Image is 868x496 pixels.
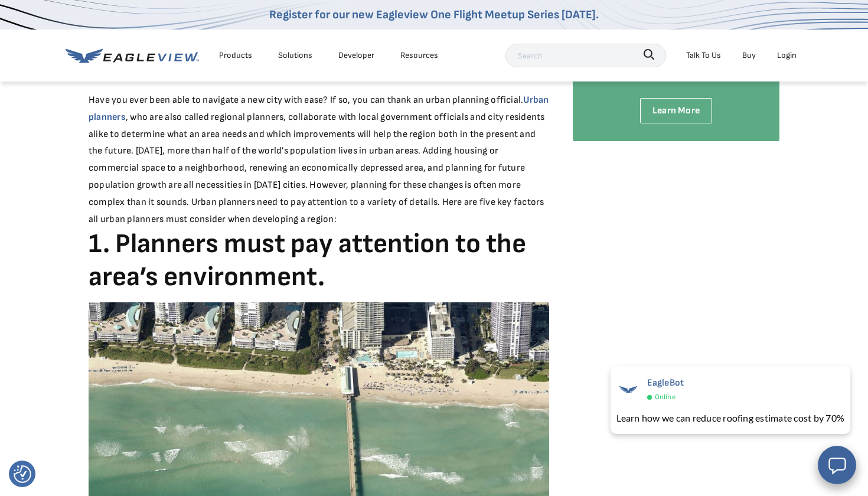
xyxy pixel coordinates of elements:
[400,48,438,63] div: Resources
[89,94,549,123] a: Urban planners
[818,446,856,484] button: Open chat window
[505,44,666,67] input: Search
[278,48,312,63] div: Solutions
[616,411,844,425] div: Learn how we can reduce roofing estimate cost by 70%
[655,391,676,404] span: Online
[616,377,640,401] img: EagleBot
[777,48,797,63] div: Login
[14,465,31,483] button: Consent Preferences
[647,377,684,389] span: EagleBot
[640,98,712,123] a: Learn More
[14,465,31,483] img: Revisit consent button
[742,48,756,63] a: Buy
[686,48,721,63] div: Talk To Us
[269,8,599,22] a: Register for our new Eagleview One Flight Meetup Series [DATE].
[89,228,549,293] h3: 1. Planners must pay attention to the area’s environment.
[219,48,252,63] div: Products
[338,48,374,63] a: Developer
